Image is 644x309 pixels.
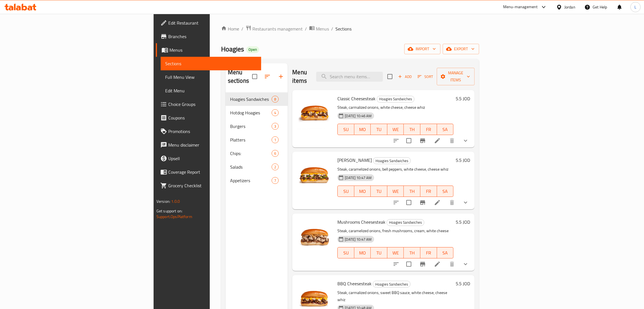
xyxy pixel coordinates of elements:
[397,73,412,80] span: Add
[168,182,257,189] span: Grocery Checklist
[272,151,278,156] span: 6
[272,123,279,130] div: items
[226,174,288,187] div: Appetizers7
[456,156,470,164] h6: 5.5 JOD
[226,92,288,106] div: Hoagies Sandwiches8
[226,133,288,147] div: Platters1
[337,227,453,234] p: Steak, caramelized onions, fresh mushrooms, cream, white cheese
[230,177,272,184] div: Appetizers
[387,247,404,258] button: WE
[168,155,257,162] span: Upsell
[156,207,182,215] span: Get support on:
[389,196,403,209] button: sort-choices
[459,134,472,147] button: show more
[354,124,371,135] button: MO
[305,25,307,32] li: /
[634,4,636,10] span: L
[316,72,383,82] input: search
[445,257,459,271] button: delete
[390,125,402,134] span: WE
[337,279,372,288] span: BBQ Cheesesteak
[373,158,411,164] span: Hoagies Sandwiches
[434,137,441,144] a: Edit menu item
[252,25,303,32] span: Restaurants management
[272,178,278,183] span: 7
[272,136,279,143] div: items
[404,44,440,54] button: import
[272,164,279,170] div: items
[249,71,261,82] span: Select all sections
[423,249,435,257] span: FR
[161,70,261,84] a: Full Menu View
[292,68,309,85] h2: Menu items
[396,72,414,81] button: Add
[437,124,454,135] button: SA
[445,196,459,209] button: delete
[156,43,261,57] a: Menus
[462,261,469,267] svg: Show Choices
[340,125,352,134] span: SU
[221,25,479,32] nav: breadcrumb
[272,177,279,184] div: items
[389,134,403,147] button: sort-choices
[420,124,437,135] button: FR
[272,97,278,102] span: 8
[226,119,288,133] div: Burgers3
[226,106,288,119] div: Hotdog Hoagies4
[420,186,437,197] button: FR
[261,70,274,83] span: Sort sections
[439,125,451,134] span: SA
[246,25,303,32] a: Restaurants management
[459,257,472,271] button: show more
[230,96,272,103] span: Hoagies Sandwiches
[161,84,261,97] a: Edit Menu
[404,124,420,135] button: TH
[354,186,371,197] button: MO
[230,123,272,130] span: Burgers
[337,94,376,103] span: Classic Cheesesteak
[165,60,257,67] span: Sections
[297,95,333,131] img: Classic Cheesesteak
[462,137,469,144] svg: Show Choices
[156,125,261,138] a: Promotions
[165,74,257,80] span: Full Menu View
[384,71,396,82] span: Select section
[226,90,288,190] nav: Menu sections
[230,164,272,170] span: Salads
[156,138,261,152] a: Menu disclaimer
[373,249,385,257] span: TU
[337,156,372,164] span: [PERSON_NAME]
[230,150,272,157] span: Chips:
[342,175,374,180] span: [DATE] 10:47 AM
[331,25,333,32] li: /
[340,187,352,195] span: SU
[416,134,429,147] button: Branch-specific-item
[456,280,470,288] h6: 5.5 JOD
[462,199,469,206] svg: Show Choices
[168,169,257,175] span: Coverage Report
[387,219,424,226] span: Hoagies Sandwiches
[403,258,415,270] span: Select to update
[445,134,459,147] button: delete
[342,237,374,242] span: [DATE] 10:47 AM
[389,257,403,271] button: sort-choices
[406,249,418,257] span: TH
[171,198,180,205] span: 1.0.0
[416,72,435,81] button: Sort
[437,186,454,197] button: SA
[439,187,451,195] span: SA
[354,247,371,258] button: MO
[272,109,279,116] div: items
[564,4,575,10] div: Jordan
[156,198,170,205] span: Version:
[168,114,257,121] span: Coupons
[168,33,257,40] span: Branches
[371,186,387,197] button: TU
[387,124,404,135] button: WE
[434,199,441,206] a: Edit menu item
[272,137,278,143] span: 1
[443,44,479,54] button: export
[373,125,385,134] span: TU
